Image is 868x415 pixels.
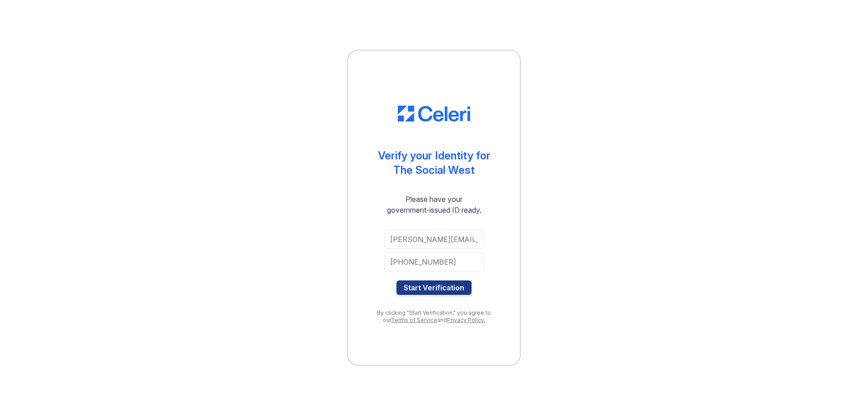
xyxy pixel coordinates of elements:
input: Phone [384,252,484,271]
div: Please have your government-issued ID ready. [371,194,498,215]
button: Start Verification [396,280,472,295]
img: CE_Logo_Blue-a8612792a0a2168367f1c8372b55b34899dd931a85d93a1a3d3e32e68fde9ad4.png [398,106,470,122]
a: Privacy Policy. [447,317,485,323]
a: Terms of Service [391,317,437,323]
div: By clicking "Start Verification," you agree to our and [366,309,502,324]
div: Verify your Identity for The Social West [378,149,491,177]
input: Email [384,230,484,249]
